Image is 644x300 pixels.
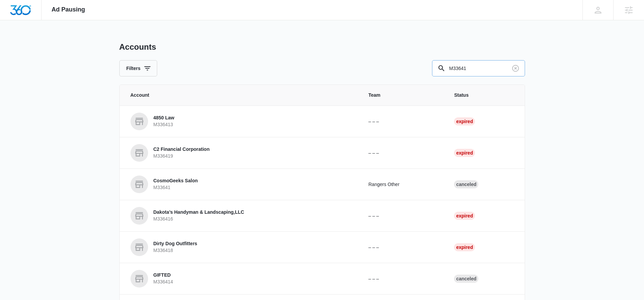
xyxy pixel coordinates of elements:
[454,243,475,251] div: Expired
[130,176,352,193] a: CosmoGeeks SalonM33641
[153,184,198,191] p: M33641
[153,247,197,254] p: M336418
[130,113,352,130] a: 4850 LawM336413
[368,244,438,251] p: – – –
[368,212,438,220] p: – – –
[153,146,210,153] p: C2 Financial Corporation
[130,92,352,99] span: Account
[153,178,198,184] p: CosmoGeeks Salon
[52,6,85,13] span: Ad Pausing
[130,144,352,162] a: C2 Financial CorporationM336419
[119,42,156,52] h1: Accounts
[153,279,173,285] p: M336414
[153,216,244,223] p: M336416
[130,238,352,256] a: Dirty Dog OutfittersM336418
[454,92,514,99] span: Status
[153,153,210,160] p: M336419
[368,181,438,188] p: Rangers Other
[130,207,352,225] a: Dakota’s Handyman & Landscaping,LLCM336416
[510,63,521,74] button: Clear
[119,60,157,76] button: Filters
[153,115,174,121] p: 4850 Law
[368,275,438,282] p: – – –
[432,60,525,76] input: Search By Account Number
[454,212,475,220] div: Expired
[153,240,197,247] p: Dirty Dog Outfitters
[153,121,174,128] p: M336413
[454,180,478,188] div: Canceled
[368,149,438,157] p: – – –
[130,270,352,287] a: GIFTEDM336414
[368,92,438,99] span: Team
[153,209,244,216] p: Dakota’s Handyman & Landscaping,LLC
[368,118,438,125] p: – – –
[454,117,475,125] div: Expired
[454,149,475,157] div: Expired
[454,275,478,283] div: Canceled
[153,272,173,279] p: GIFTED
